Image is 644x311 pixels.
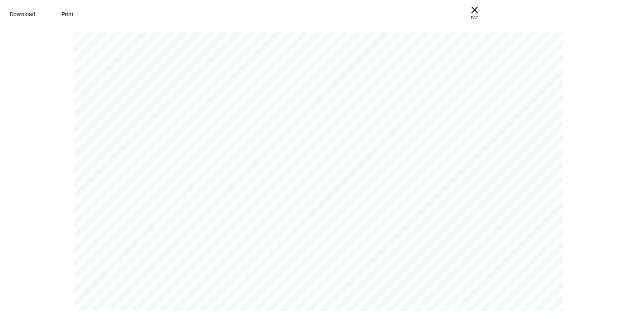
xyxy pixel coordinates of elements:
[61,11,74,17] span: Print
[10,11,35,17] span: Download
[499,53,537,59] a: https://www.ethic.com/
[462,9,488,21] span: ESC
[52,6,83,22] button: Print
[384,53,553,59] span: [PERSON_NAME] [PERSON_NAME] 2357 | Portfolio Report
